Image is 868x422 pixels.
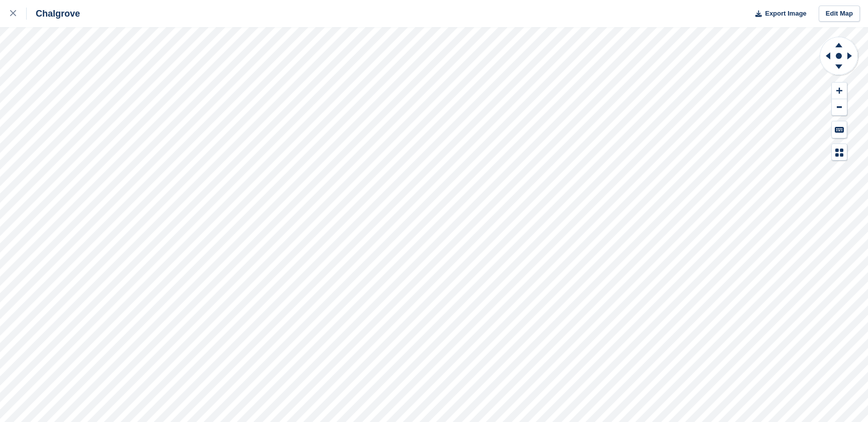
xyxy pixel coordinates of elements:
[819,6,860,22] a: Edit Map
[832,121,847,138] button: Keyboard Shortcuts
[832,99,847,116] button: Zoom Out
[765,9,806,19] span: Export Image
[832,144,847,161] button: Map Legend
[749,6,807,22] button: Export Image
[27,8,80,20] div: Chalgrove
[832,83,847,99] button: Zoom In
